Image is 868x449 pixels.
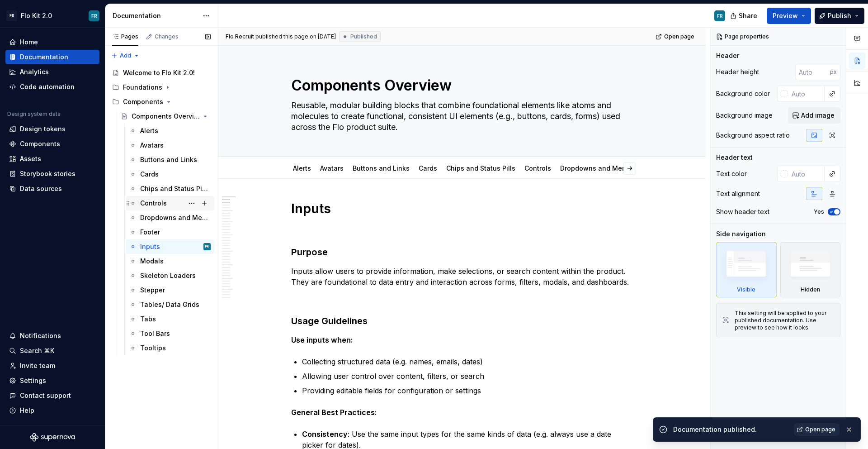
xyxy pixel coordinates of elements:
[716,131,790,140] div: Background aspect ratio
[126,138,214,153] a: Avatars
[302,385,633,396] p: Providing editable fields for configuration or settings
[108,66,214,80] a: Welcome to Flo Kit 2.0!
[108,80,214,95] div: Foundations
[716,89,770,98] div: Background color
[91,12,97,19] div: FR
[140,257,164,266] div: Modals
[5,80,99,94] a: Code automation
[108,95,214,109] div: Components
[140,329,170,338] div: Tool Bars
[126,283,214,297] a: Stepper
[126,210,214,225] a: Dropdowns and Menus
[5,329,99,343] button: Notifications
[140,271,196,280] div: Skeleton Loaders
[112,33,138,40] div: Pages
[20,331,61,340] div: Notifications
[140,126,158,135] div: Alerts
[289,75,631,96] textarea: Components Overview
[126,182,214,196] a: Chips and Status Pills
[20,346,54,355] div: Search ⌘K
[291,315,368,326] strong: Usage Guidelines
[5,35,99,49] a: Home
[5,373,99,388] a: Settings
[20,53,68,62] div: Documentation
[140,184,209,193] div: Chips and Status Pills
[7,110,61,118] div: Design system data
[20,124,66,134] div: Design tokens
[5,137,99,151] a: Components
[20,38,38,47] div: Home
[664,33,694,40] span: Open page
[716,189,760,198] div: Text alignment
[113,11,198,20] div: Documentation
[446,164,515,172] a: Chips and Status Pills
[20,154,41,163] div: Assets
[5,182,99,196] a: Data sources
[805,426,835,433] span: Open page
[140,141,164,150] div: Avatars
[226,33,254,40] span: Flo Recruit
[126,297,214,312] a: Tables/ Data Grids
[716,242,777,297] div: Visible
[716,67,759,76] div: Header height
[6,10,17,21] div: FR
[524,164,551,172] a: Controls
[126,254,214,268] a: Modals
[126,341,214,355] a: Tooltips
[716,169,747,178] div: Text color
[302,356,633,367] p: Collecting structured data (e.g. names, emails, dates)
[5,65,99,79] a: Analytics
[140,170,159,179] div: Cards
[132,112,200,121] div: Components Overview
[557,158,637,177] div: Dropdowns and Menus
[21,11,52,20] div: Flo Kit 2.0
[320,164,344,172] a: Avatars
[5,344,99,358] button: Search ⌘K
[350,33,377,40] span: Published
[653,30,698,43] a: Open page
[716,207,769,216] div: Show header text
[155,33,179,40] div: Changes
[717,12,723,19] div: FR
[349,158,413,177] div: Buttons and Links
[716,111,773,120] div: Background image
[20,361,55,370] div: Invite team
[30,433,75,442] svg: Supernova Logo
[302,371,633,382] p: Allowing user control over content, filters, or search
[773,11,798,20] span: Preview
[140,315,156,324] div: Tabs
[767,8,811,24] button: Preview
[291,247,328,258] strong: Purpose
[20,391,71,400] div: Contact support
[795,64,830,80] input: Auto
[828,11,851,20] span: Publish
[123,68,195,77] div: Welcome to Flo Kit 2.0!
[673,425,788,434] div: Documentation published.
[123,83,162,92] div: Foundations
[788,166,825,182] input: Auto
[126,268,214,283] a: Skeleton Loaders
[419,164,437,172] a: Cards
[126,153,214,167] a: Buttons and Links
[716,229,766,239] div: Side navigation
[801,286,820,293] div: Hidden
[140,228,160,237] div: Footer
[353,164,410,172] a: Buttons and Links
[20,376,46,385] div: Settings
[20,169,75,178] div: Storybook stories
[289,158,315,177] div: Alerts
[20,406,34,415] div: Help
[814,208,824,215] label: Yes
[140,300,199,309] div: Tables/ Data Grids
[788,107,840,124] button: Add image
[126,239,214,254] a: InputsFR
[140,199,167,208] div: Controls
[5,167,99,181] a: Storybook stories
[415,158,441,177] div: Cards
[739,11,757,20] span: Share
[289,98,631,134] textarea: Reusable, modular building blocks that combine foundational elements like atoms and molecules to ...
[716,153,753,162] div: Header text
[291,335,353,344] strong: Use inputs when:
[20,82,75,91] div: Code automation
[316,158,347,177] div: Avatars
